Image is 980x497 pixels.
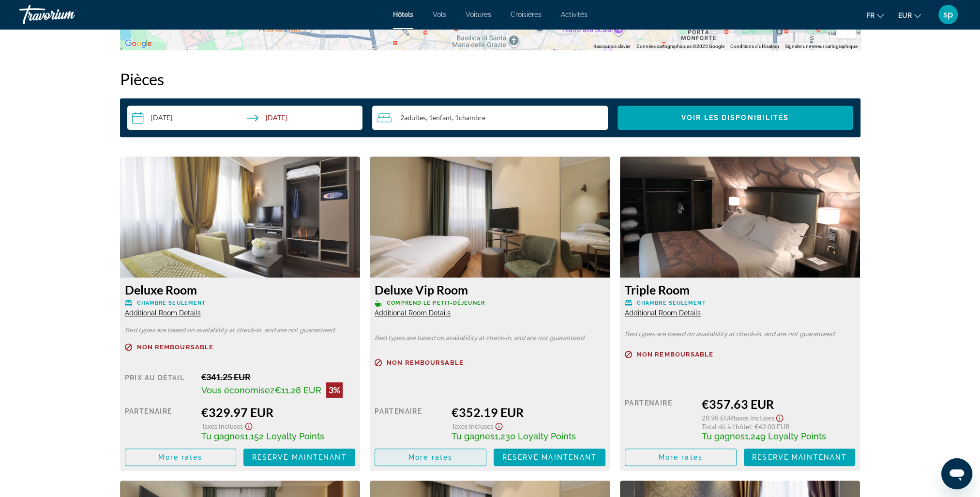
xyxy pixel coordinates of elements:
[404,113,426,122] span: Adultes
[625,331,856,338] p: Bed types are based on availability at check-in, and are not guaranteed.
[466,11,491,18] a: Voitures
[433,113,452,122] span: Enfant
[866,12,874,19] span: fr
[636,44,724,49] span: Données cartographiques ©2025 Google
[433,11,446,18] a: Vols
[201,372,355,382] div: €341.25 EUR
[375,335,605,342] p: Bed types are based on availability at check-in, and are not guaranteed.
[495,431,576,441] span: 1,230 Loyalty Points
[701,422,855,431] div: : €42.00 EUR
[941,458,972,489] iframe: Bouton de lancement de la fenêtre de messagerie
[625,282,856,297] h3: Triple Room
[681,114,789,122] span: Voir les disponibilités
[459,113,485,122] span: Chambre
[701,431,744,441] span: Tu gagnes
[375,282,605,297] h3: Deluxe Vip Room
[625,309,701,317] span: Additional Room Details
[561,11,588,18] a: Activités
[701,422,751,431] span: Total dû à l'hôtel
[593,43,631,50] button: Raccourcis clavier
[866,8,884,22] button: Change language
[122,37,154,50] img: Google
[137,344,214,350] span: Non remboursable
[701,397,855,411] div: €357.63 EUR
[201,405,355,419] div: €329.97 EUR
[730,44,779,49] a: Conditions d'utilisation (s'ouvre dans un nouvel onglet)
[125,372,195,398] div: Prix au détail
[452,431,495,441] span: Tu gagnes
[618,106,853,130] button: Voir les disponibilités
[120,156,361,278] img: d77fe2dc-1620-4dd4-a897-f49f0cf2eb0e.jpeg
[752,453,847,461] span: Reserve maintenant
[785,44,858,49] a: Signaler une erreur cartographique
[127,106,363,130] button: Check-in date: Sep 13, 2025 Check-out date: Sep 15, 2025
[387,359,464,366] span: Non remboursable
[244,431,324,441] span: 1,152 Loyalty Points
[637,300,706,306] span: Chambre seulement
[127,106,853,130] div: Search widget
[125,405,195,441] div: Partenaire
[201,431,244,441] span: Tu gagnes
[19,2,116,27] a: Travorium
[375,309,451,317] span: Additional Room Details
[201,422,243,430] span: Taxes incluses
[898,12,912,19] span: EUR
[701,414,733,422] span: 28.98 EUR
[125,327,356,334] p: Bed types are based on availability at check-in, and are not guaranteed.
[122,37,154,50] a: Ouvrir cette zone dans Google Maps (dans une nouvelle fenêtre)
[659,453,703,461] span: More rates
[733,414,774,422] span: Taxes incluses
[137,300,206,306] span: Chambre seulement
[625,397,694,441] div: Partenaire
[201,385,274,395] span: Vous économisez
[125,282,356,297] h3: Deluxe Room
[372,106,608,130] button: Travelers: 2 adults, 1 child
[120,69,860,89] h2: Pièces
[774,411,785,422] button: Show Taxes and Fees disclaimer
[408,453,452,461] span: More rates
[625,449,737,466] button: More rates
[125,309,201,317] span: Additional Room Details
[744,449,856,466] button: Reserve maintenant
[393,11,413,18] a: Hôtels
[370,156,610,278] img: 15e5b991-aa17-44a6-8c01-799814fc16de.jpeg
[375,405,444,441] div: Partenaire
[158,453,202,461] span: More rates
[243,449,355,466] button: Reserve maintenant
[125,449,237,466] button: More rates
[494,449,605,466] button: Reserve maintenant
[426,114,452,122] span: , 1
[400,114,426,122] span: 2
[637,351,714,357] span: Non remboursable
[898,8,921,22] button: Change currency
[375,449,486,466] button: More rates
[452,422,493,430] span: Taxes incluses
[452,405,605,419] div: €352.19 EUR
[943,10,953,19] span: sp
[502,453,597,461] span: Reserve maintenant
[620,156,860,278] img: c4e5690d-0345-40bf-9dc9-1fcd3be005c4.jpeg
[744,431,826,441] span: 1,249 Loyalty Points
[935,4,961,25] button: User Menu
[493,419,505,431] button: Show Taxes and Fees disclaimer
[452,114,485,122] span: , 1
[326,382,343,398] div: 3%
[387,300,485,306] span: Comprend le petit-déjeuner
[274,385,321,395] span: €11.28 EUR
[243,419,255,431] button: Show Taxes and Fees disclaimer
[252,453,347,461] span: Reserve maintenant
[511,11,542,18] a: Croisières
